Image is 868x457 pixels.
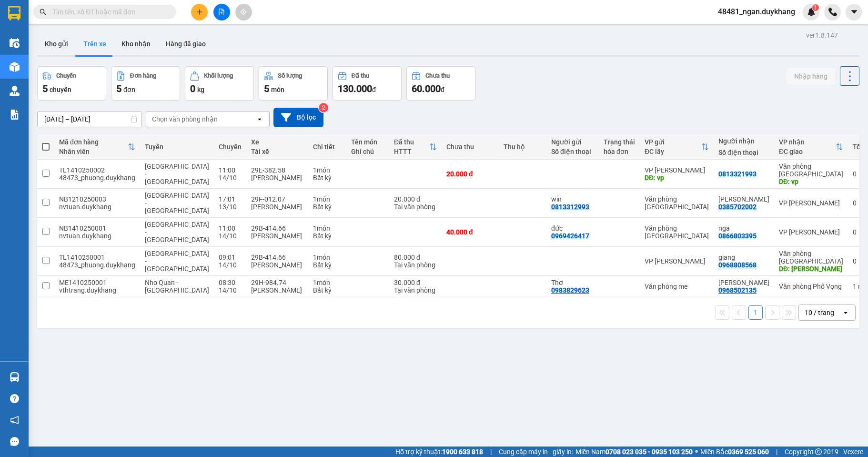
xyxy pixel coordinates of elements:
div: Đã thu [394,138,429,146]
div: Bất kỳ [313,232,342,240]
div: DĐ: vp [779,178,843,185]
span: caret-down [850,8,858,16]
div: 29B-414.66 [251,254,303,261]
div: HTTT [394,148,429,155]
div: Văn phòng [GEOGRAPHIC_DATA] [645,195,709,211]
div: Đã thu [352,72,369,79]
div: Chi tiết [313,143,342,151]
div: Văn phòng [GEOGRAPHIC_DATA] [779,250,843,265]
span: [GEOGRAPHIC_DATA] - [GEOGRAPHIC_DATA] [145,162,209,185]
div: 10 / trang [805,308,834,317]
div: [PERSON_NAME] [251,286,303,294]
div: Thơ [551,279,594,286]
div: [PERSON_NAME] [251,174,303,182]
button: file-add [213,4,230,20]
span: Miền Bắc [700,447,769,457]
div: 0385702002 [718,203,757,211]
div: VP [PERSON_NAME] [645,166,709,174]
div: DĐ: kcn phúc sơn [779,265,843,273]
button: Nhập hàng [787,68,835,85]
sup: 1 [812,4,819,11]
span: 5 [42,83,48,94]
div: 40.000 đ [446,228,494,236]
div: Người nhận [718,137,769,145]
div: Bất kỳ [313,174,342,182]
div: vthtrang.duykhang [59,286,135,294]
input: Tìm tên, số ĐT hoặc mã đơn [52,7,165,17]
button: Trên xe [76,32,114,55]
div: ME1410250001 [59,279,135,286]
div: 29E-382.58 [251,166,303,174]
div: Bất kỳ [313,203,342,211]
div: 13/10 [219,203,242,211]
div: 30.000 đ [394,279,437,286]
th: Toggle SortBy [774,134,848,160]
div: 48473_phuong.duykhang [59,261,135,269]
div: giang [718,254,769,261]
div: 17:01 [219,195,242,203]
div: 29F-012.07 [251,195,303,203]
div: Văn phòng Phố Vọng [779,283,843,290]
th: Toggle SortBy [389,134,442,160]
div: 0866803395 [718,232,757,240]
button: Đơn hàng5đơn [111,66,180,101]
div: 1 món [313,279,342,286]
button: aim [235,4,252,20]
div: Bất kỳ [313,261,342,269]
img: icon-new-feature [807,8,816,16]
div: win [551,195,594,203]
button: Kho nhận [114,32,158,55]
span: question-circle [10,394,19,403]
svg: open [842,309,849,316]
div: 0969426417 [551,232,589,240]
div: nvtuan.duykhang [59,232,135,240]
span: plus [196,9,203,15]
div: Số lượng [278,72,302,79]
span: đơn [123,86,135,93]
img: warehouse-icon [10,38,20,48]
span: kg [197,86,204,93]
span: ⚪️ [695,450,698,454]
div: VP [PERSON_NAME] [779,199,843,207]
div: 29B-414.66 [251,224,303,232]
div: TL1410250002 [59,166,135,174]
div: nga [718,224,769,232]
div: NB1410250001 [59,224,135,232]
div: 48473_phuong.duykhang [59,174,135,182]
span: [GEOGRAPHIC_DATA] - [GEOGRAPHIC_DATA] [145,221,209,244]
div: 1 món [313,224,342,232]
span: Cung cấp máy in - giấy in: [499,447,573,457]
div: Ghi chú [351,148,384,155]
img: solution-icon [10,110,20,120]
img: warehouse-icon [10,372,20,382]
div: 11:00 [219,224,242,232]
div: Tài xế [251,148,303,155]
div: VP nhận [779,138,836,146]
div: Văn phòng me [645,283,709,290]
div: 1 món [313,195,342,203]
div: Số điện thoại [551,148,594,155]
div: [PERSON_NAME] [251,261,303,269]
button: Kho gửi [37,32,76,55]
div: Chưa thu [446,143,494,151]
div: 80.000 đ [394,254,437,261]
div: 1 món [313,254,342,261]
div: Tại văn phòng [394,203,437,211]
div: TL1410250001 [59,254,135,261]
span: 1 [814,4,817,11]
div: Văn phòng [GEOGRAPHIC_DATA] [779,162,843,178]
div: Thanh Thảo [718,279,769,286]
div: Nhân viên [59,148,128,155]
img: logo-vxr [8,6,20,20]
span: đ [441,86,444,93]
div: Xe [251,138,303,146]
div: 0968808568 [718,261,757,269]
span: 5 [116,83,121,94]
div: 14/10 [219,174,242,182]
div: Tại văn phòng [394,261,437,269]
div: ver 1.8.147 [806,30,838,41]
button: caret-down [846,4,862,20]
th: Toggle SortBy [54,134,140,160]
div: Khối lượng [204,72,233,79]
button: 1 [748,305,763,320]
